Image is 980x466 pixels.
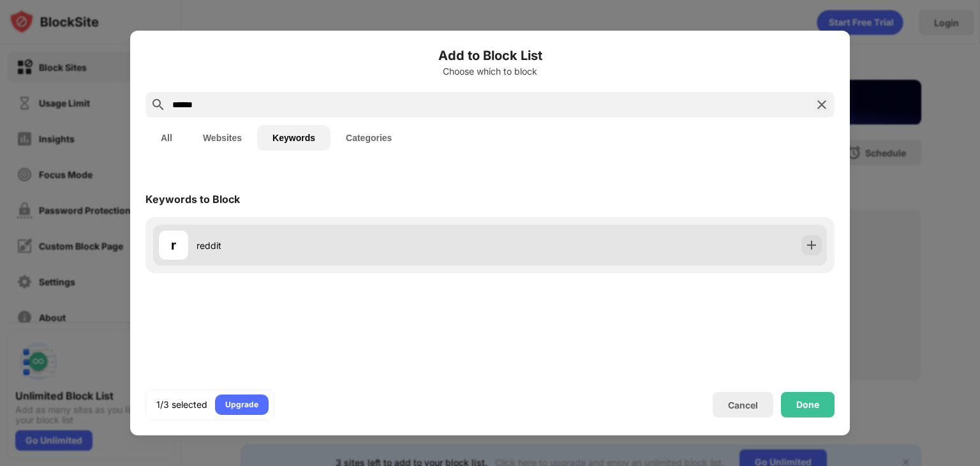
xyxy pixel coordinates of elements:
[257,125,330,151] button: Keywords
[156,398,207,411] div: 1/3 selected
[145,125,188,151] button: All
[188,125,257,151] button: Websites
[145,66,835,77] div: Choose which to block
[814,97,829,112] img: search-close
[796,400,819,410] div: Done
[225,398,258,411] div: Upgrade
[728,400,758,410] div: Cancel
[145,193,240,206] div: Keywords to Block
[151,97,166,112] img: search.svg
[171,236,176,255] div: r
[197,239,490,252] div: reddit
[145,46,835,65] h6: Add to Block List
[330,125,407,151] button: Categories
